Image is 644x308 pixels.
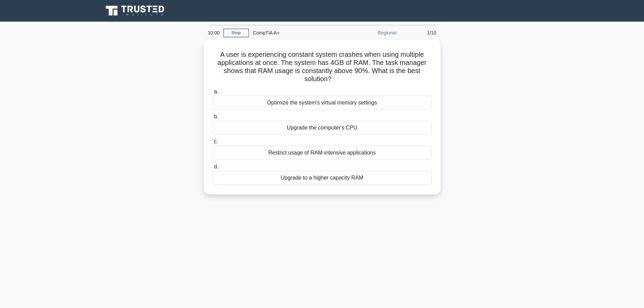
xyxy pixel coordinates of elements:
[213,121,432,135] div: Upgrade the computer's CPU
[213,96,432,110] div: Optimize the system's virtual memory settings
[223,29,249,37] a: Stop
[214,164,218,169] span: d.
[213,171,432,185] div: Upgrade to a higher capacity RAM
[214,89,218,94] span: a.
[214,139,218,144] span: c.
[249,26,342,40] div: CompTIA A+
[214,114,218,119] span: b.
[401,26,440,40] div: 1/10
[213,146,432,160] div: Restrict usage of RAM-intensive applications
[342,26,401,40] div: Beginner
[212,50,432,84] h5: A user is experiencing constant system crashes when using multiple applications at once. The syst...
[204,26,223,40] div: 10:00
